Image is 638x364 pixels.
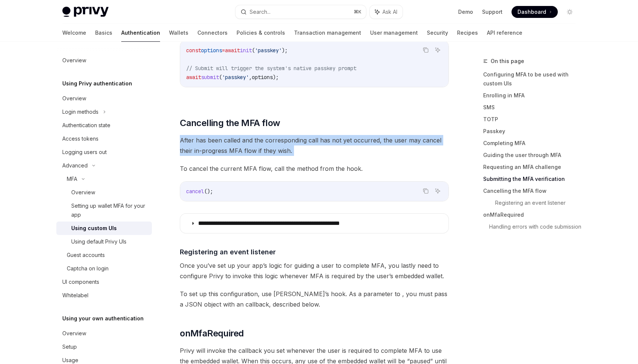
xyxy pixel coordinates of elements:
span: After has been called and the corresponding call has not yet occurred, the user may cancel their ... [180,135,449,156]
a: Captcha on login [56,262,152,275]
a: Overview [56,54,152,67]
div: Using default Privy UIs [71,237,126,246]
a: Overview [56,327,152,340]
span: (); [204,188,213,195]
div: Advanced [62,161,88,170]
a: Submitting the MFA verification [483,173,582,185]
span: To cancel the current MFA flow, call the method from the hook. [180,163,449,174]
a: UI components [56,275,152,289]
div: Overview [62,94,86,103]
span: await [186,74,201,81]
a: onMfaRequired [483,209,582,221]
a: Authentication [121,24,160,42]
span: ( [252,47,255,54]
span: ); [282,47,288,54]
span: On this page [491,57,524,66]
span: To set up this configuration, use [PERSON_NAME]’s hook. As a parameter to , you must pass a JSON ... [180,289,449,310]
div: Overview [71,188,95,197]
span: ⌘ K [354,9,362,15]
a: Whitelabel [56,289,152,302]
div: Setup [62,342,77,351]
a: Guiding the user through MFA [483,149,582,161]
a: TOTP [483,113,582,125]
a: Support [482,8,503,16]
img: light logo [62,7,109,17]
a: SMS [483,101,582,113]
span: , [249,74,252,81]
span: cancel [186,188,204,195]
div: Whitelabel [62,291,88,300]
a: Enrolling in MFA [483,90,582,101]
div: UI components [62,277,99,286]
a: Overview [56,186,152,199]
h5: Using Privy authentication [62,79,132,88]
a: Welcome [62,24,86,42]
button: Ask AI [433,45,442,55]
a: Demo [458,8,473,16]
a: Basics [95,24,112,42]
div: Authentication state [62,121,110,130]
a: Registering an event listener [495,197,582,209]
a: Overview [56,92,152,105]
div: Captcha on login [67,264,109,273]
span: options [201,47,222,54]
a: Cancelling the MFA flow [483,185,582,197]
a: Dashboard [512,6,558,18]
span: Ask AI [382,8,397,16]
a: Using default Privy UIs [56,235,152,248]
button: Search...⌘K [235,5,366,19]
button: Ask AI [370,5,403,19]
a: Recipes [457,24,478,42]
a: Authentication state [56,119,152,132]
span: Cancelling the MFA flow [180,117,280,129]
button: Toggle dark mode [564,6,576,18]
a: Access tokens [56,132,152,145]
span: const [186,47,201,54]
span: submit [201,74,219,81]
span: // Submit will trigger the system's native passkey prompt [186,65,356,72]
button: Copy the contents from the code block [421,45,431,55]
a: Transaction management [294,24,361,42]
span: init [240,47,252,54]
span: ( [219,74,222,81]
span: 'passkey' [255,47,282,54]
div: Access tokens [62,134,98,143]
span: Dashboard [517,8,546,16]
h5: Using your own authentication [62,314,144,323]
a: Completing MFA [483,137,582,149]
div: Guest accounts [67,251,105,260]
span: ); [273,74,279,81]
span: = [222,47,225,54]
div: Overview [62,329,86,338]
span: await [225,47,240,54]
a: Passkey [483,125,582,137]
div: Setting up wallet MFA for your app [71,201,147,219]
a: Using custom UIs [56,222,152,235]
a: Policies & controls [237,24,285,42]
a: Requesting an MFA challenge [483,161,582,173]
span: onMfaRequired [180,327,244,339]
span: Registering an event listener [180,247,276,257]
a: Setup [56,340,152,354]
div: Using custom UIs [71,224,117,233]
div: MFA [67,175,77,183]
a: API reference [487,24,522,42]
span: 'passkey' [222,74,249,81]
button: Ask AI [433,186,442,196]
a: Setting up wallet MFA for your app [56,199,152,222]
span: options [252,74,273,81]
div: Search... [250,7,270,16]
div: Login methods [62,107,98,116]
a: Wallets [169,24,188,42]
a: Security [427,24,448,42]
a: Configuring MFA to be used with custom UIs [483,69,582,90]
a: Connectors [197,24,228,42]
div: Logging users out [62,148,107,157]
a: User management [370,24,418,42]
a: Logging users out [56,145,152,159]
a: Guest accounts [56,248,152,262]
div: Overview [62,56,86,65]
a: Handling errors with code submission [489,221,582,233]
button: Copy the contents from the code block [421,186,431,196]
span: Once you’ve set up your app’s logic for guiding a user to complete MFA, you lastly need to config... [180,260,449,281]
